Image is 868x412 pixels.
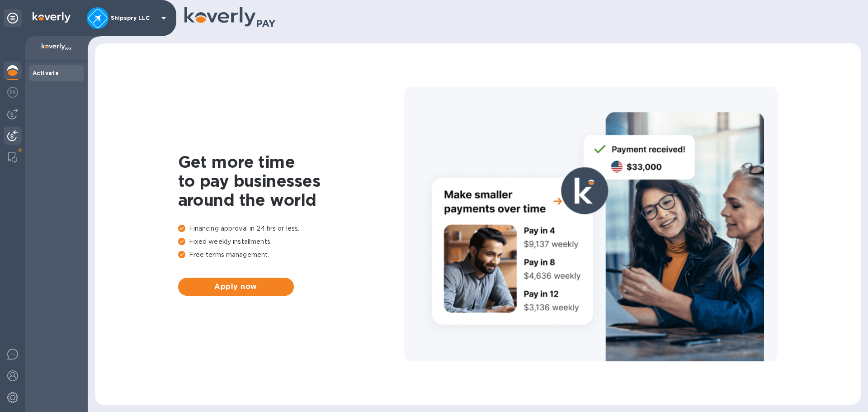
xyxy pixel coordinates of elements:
b: Activate [33,70,59,76]
button: Apply now [178,278,294,296]
p: Financing approval in 24 hrs or less. [178,224,404,233]
img: Logo [33,12,71,23]
span: Apply now [185,281,287,292]
p: Free terms management. [178,250,404,260]
p: Fixed weekly installments. [178,237,404,246]
h1: Get more time to pay businesses around the world [178,152,404,209]
img: Foreign exchange [7,87,18,98]
p: Shipspry LLC [111,15,156,21]
div: Unpin categories [4,9,22,27]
